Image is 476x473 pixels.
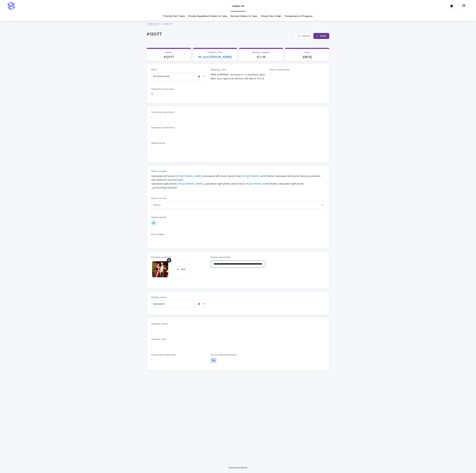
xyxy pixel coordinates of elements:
span: Preview_customer [151,256,171,258]
p: - [151,237,325,241]
p: 3 [151,92,206,96]
span: Product_Variant [253,51,270,54]
p: #1207T [147,32,293,37]
span: Date [304,51,310,54]
a: Mr and [PERSON_NAME] [198,55,232,59]
img: stacker-logo-s-only.png [7,2,15,10]
span: Digital_downloads [211,256,230,258]
p: - [151,149,325,153]
span: source-digital-download [211,354,236,356]
p: - [151,327,325,331]
span: source-fast-track-order [151,354,176,356]
span: Name [166,51,172,54]
button: Add [172,260,190,278]
p: Uploaded left photo: _Uploaded left photo (direct link): Notes Uploaded left photo:Remove wrinkle... [151,174,325,190]
a: Check Your Order [261,12,281,21]
a: Normal Orders to Take [231,12,257,21]
span: Pet_Images [151,233,164,236]
a: Priority Expedited Orders to Take [188,12,227,21]
p: [DATE] [287,55,327,59]
span: Cancel [301,35,310,37]
p: #1207T [163,22,172,26]
p: FREE SHIPPING - preview in 1-2 business days, after your approval delivery will take 5-10 b.d. [211,73,266,81]
span: OksanaHolets [153,74,170,78]
span: Claimed X Hours Ago [151,88,174,90]
div: Select... [153,203,162,207]
div: Yes [211,358,216,363]
span: Product_Title [208,51,222,54]
a: Orders V3 [147,21,159,26]
p: - [270,73,325,77]
span: Additional Pet [151,216,166,219]
span: Supervisor comments [151,127,175,129]
span: Admin Notes [151,142,165,144]
span: Photo not OK [151,197,166,200]
p: - [151,342,325,346]
button: Save [313,33,329,39]
a: Freelancers in Progress [285,12,312,21]
span: changes_size [151,338,166,340]
span: Uploaded [153,302,164,306]
a: [URL][DOMAIN_NAME] [176,175,202,177]
a: Priority Fast Track [164,12,185,21]
a: [URL][DOMAIN_NAME] [177,182,203,185]
div: О [461,3,467,9]
p: 12 x 16 [241,55,281,59]
a: [URL][DOMAIN_NAME] [241,175,268,177]
p: - [151,131,325,134]
span: Save [320,35,326,37]
span: Design_status [151,296,167,299]
button: Cancel [295,33,313,39]
a: [URL][DOMAIN_NAME] [244,182,271,185]
p: #1207T [149,55,189,59]
span: Since needs fixing [270,69,289,71]
span: changes_photo [151,323,168,325]
span: Shipping_Title [211,69,226,71]
span: Artist [151,69,157,71]
span: Customer_comments [151,111,175,113]
div: no [151,220,156,226]
p: - [151,115,325,119]
span: Add [181,268,185,271]
span: Client_Images [151,170,167,172]
a: Powered By Stacker [229,466,247,469]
